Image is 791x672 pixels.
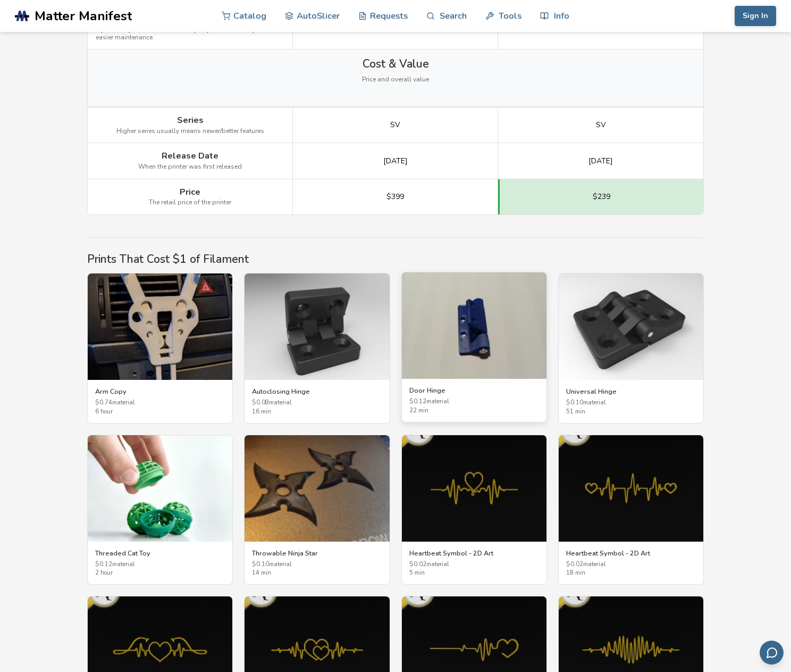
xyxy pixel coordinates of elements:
[401,435,547,585] a: Heartbeat Symbol - 2D ArtHeartbeat Symbol - 2D Art$0.02material5 min
[588,157,613,165] span: [DATE]
[386,193,404,201] span: $399
[96,27,284,42] span: Open ecosystems work with 3rd party software and parts for easier maintenance
[566,561,696,568] span: $ 0.02 material
[559,435,703,542] img: Heartbeat Symbol - 2D Art
[88,273,232,380] img: Arm Copy
[138,163,242,171] span: When the printer was first released
[95,561,225,568] span: $ 0.12 material
[95,387,225,396] h3: Arm Copy
[383,157,408,165] span: [DATE]
[401,272,547,422] a: Door HingeDoor Hinge$0.12material22 min
[35,9,132,23] span: Matter Manifest
[95,400,225,406] span: $ 0.74 material
[87,435,233,585] a: Threaded Cat ToyThreaded Cat Toy$0.12material2 hour
[409,386,539,395] h3: Door Hinge
[162,151,218,161] span: Release Date
[95,570,225,577] span: 2 hour
[88,435,232,542] img: Threaded Cat Toy
[409,570,539,577] span: 5 min
[252,400,382,406] span: $ 0.08 material
[180,187,200,197] span: Price
[558,273,704,424] a: Universal HingeUniversal Hinge$0.10material51 min
[566,570,696,577] span: 18 min
[244,435,390,585] a: Throwable Ninja StarThrowable Ninja Star$0.10material14 min
[252,549,382,558] h3: Throwable Ninja Star
[760,641,784,665] button: Send feedback via email
[409,549,539,558] h3: Heartbeat Symbol - 2D Art
[245,273,389,380] img: Autoclosing Hinge
[390,121,400,129] span: SV
[252,570,382,577] span: 14 min
[87,253,704,266] h2: Prints That Cost $1 of Filament
[116,128,264,135] span: Higher series usually means newer/better features
[402,272,546,379] img: Door Hinge
[252,409,382,416] span: 16 min
[409,399,539,405] span: $ 0.12 material
[252,387,382,396] h3: Autoclosing Hinge
[373,23,418,32] span: Open Source
[149,199,231,206] span: The retail price of the printer
[362,76,429,84] span: Price and overall value
[566,549,696,558] h3: Heartbeat Symbol - 2D Art
[95,409,225,416] span: 6 hour
[244,273,390,424] a: Autoclosing HingeAutoclosing Hinge$0.08material16 min
[593,193,610,201] span: $239
[566,400,696,406] span: $ 0.10 material
[566,387,696,396] h3: Universal Hinge
[177,115,204,125] span: Series
[558,435,704,585] a: Heartbeat Symbol - 2D ArtHeartbeat Symbol - 2D Art$0.02material18 min
[363,57,429,70] span: Cost & Value
[87,273,233,424] a: Arm CopyArm Copy$0.74material6 hour
[578,23,623,32] span: Open Source
[559,273,703,380] img: Universal Hinge
[252,561,382,568] span: $ 0.10 material
[95,549,225,558] h3: Threaded Cat Toy
[245,435,389,542] img: Throwable Ninja Star
[409,408,539,414] span: 22 min
[735,6,776,26] button: Sign In
[402,435,546,542] img: Heartbeat Symbol - 2D Art
[566,409,696,416] span: 51 min
[596,121,606,129] span: SV
[409,561,539,568] span: $ 0.02 material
